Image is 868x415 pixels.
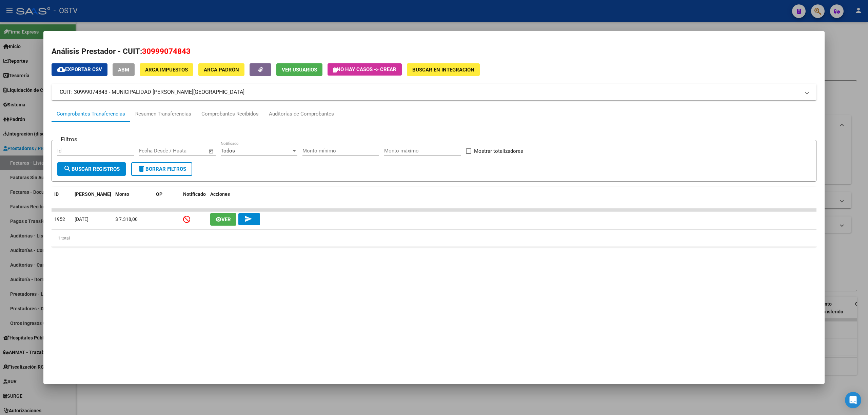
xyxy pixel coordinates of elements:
div: Comprobantes Recibidos [201,110,259,118]
button: Buscar en Integración [407,63,480,76]
span: Ver [221,216,231,223]
input: Fecha inicio [139,148,166,154]
span: Acciones [210,191,230,197]
mat-icon: cloud_download [57,65,65,74]
h3: Filtros [57,135,81,144]
button: ARCA Impuestos [140,63,193,76]
span: Monto [115,191,129,197]
button: No hay casos -> Crear [328,63,402,76]
button: Buscar Registros [57,162,126,176]
span: 1952 [54,216,65,222]
datatable-header-cell: ID [52,187,72,209]
datatable-header-cell: OP [153,187,180,209]
h2: Análisis Prestador - CUIT: [52,46,816,57]
datatable-header-cell: Fecha T. [72,187,113,209]
button: Open calendar [208,147,215,155]
datatable-header-cell: Acciones [208,187,816,209]
span: OP [156,191,162,197]
div: Resumen Transferencias [135,110,191,118]
span: [PERSON_NAME] [75,191,111,197]
span: Mostrar totalizadores [474,147,523,155]
mat-panel-title: CUIT: 30999074843 - MUNICIPALIDAD [PERSON_NAME][GEOGRAPHIC_DATA] [60,88,800,96]
button: Borrar Filtros [131,162,192,176]
span: Exportar CSV [57,66,102,72]
span: Ver Usuarios [282,67,317,73]
span: Buscar en Integración [412,67,474,73]
span: $ 7.318,00 [115,216,138,222]
span: ARCA Impuestos [145,67,188,73]
span: Borrar Filtros [137,166,186,172]
datatable-header-cell: Monto [113,187,153,209]
mat-icon: search [63,165,72,173]
div: Auditorías de Comprobantes [269,110,334,118]
button: Exportar CSV [52,63,107,76]
div: 1 total [52,230,816,247]
span: Todos [221,148,235,154]
span: No hay casos -> Crear [333,66,396,72]
button: Ver [210,213,236,226]
span: [DATE] [75,216,88,222]
span: 30999074843 [142,47,191,56]
mat-icon: send [244,215,252,223]
span: ID [54,191,59,197]
button: Ver Usuarios [276,63,322,76]
button: ARCA Padrón [198,63,244,76]
mat-expansion-panel-header: CUIT: 30999074843 - MUNICIPALIDAD [PERSON_NAME][GEOGRAPHIC_DATA] [52,84,816,100]
div: Open Intercom Messenger [845,392,861,408]
button: ABM [113,63,135,76]
datatable-header-cell: Notificado [180,187,208,209]
span: ARCA Padrón [204,67,239,73]
span: Buscar Registros [63,166,120,172]
div: Comprobantes Transferencias [57,110,125,118]
mat-icon: delete [137,165,145,173]
input: Fecha fin [173,148,205,154]
span: ABM [118,67,129,73]
span: Notificado [183,191,206,197]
